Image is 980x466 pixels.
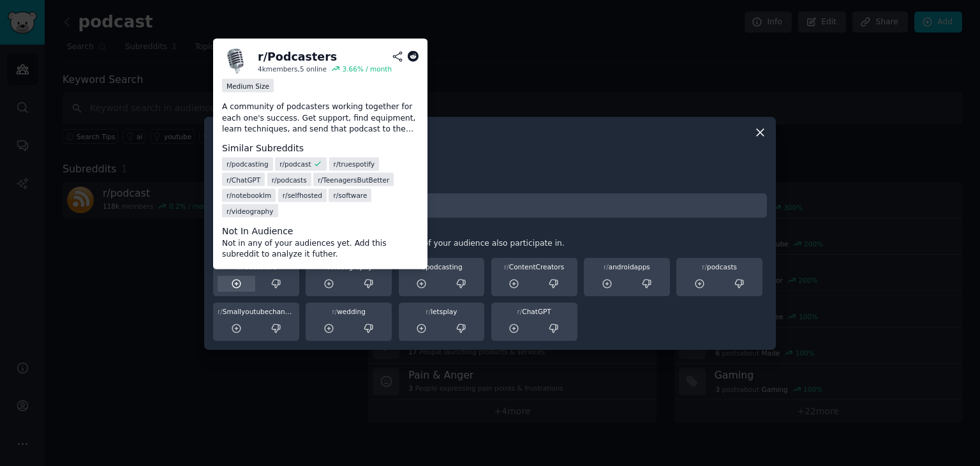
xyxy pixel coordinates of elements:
[342,64,392,73] div: 3.66 % / month
[226,191,271,200] span: r/ notebooklm
[333,191,367,200] span: r/ software
[226,175,260,184] span: r/ ChatGPT
[517,308,522,315] span: r/
[310,307,387,316] div: wedding
[213,238,767,250] div: Recommended based on communities that members of your audience also participate in.
[283,191,322,200] span: r/ selfhosted
[258,64,327,73] div: 4k members, 5 online
[222,101,419,135] p: A community of podcasters working together for each one's success. Get support, find equipment, l...
[226,206,274,215] span: r/ videography
[332,308,337,315] span: r/
[222,142,419,155] dt: Similar Subreddits
[213,227,767,236] h3: Similar Communities
[496,307,573,316] div: ChatGPT
[426,308,431,315] span: r/
[222,48,249,75] img: Podcasters
[496,262,573,271] div: ContentCreators
[226,160,269,169] span: r/ podcasting
[279,160,311,169] span: r/ podcast
[222,79,274,93] div: Medium Size
[403,307,480,316] div: letsplay
[272,175,307,184] span: r/ podcasts
[235,263,241,271] span: r/
[604,263,609,271] span: r/
[218,307,295,316] div: Smallyoutubechannels
[334,160,375,169] span: r/ truespotify
[258,49,337,64] div: r/ Podcasters
[222,237,419,260] dd: Not in any of your audiences yet. Add this subreddit to analyze it futher.
[325,263,330,271] span: r/
[218,308,223,315] span: r/
[222,224,419,237] dt: Not In Audience
[504,263,509,271] span: r/
[318,175,389,184] span: r/ TeenagersButBetter
[588,262,665,271] div: androidapps
[420,263,426,271] span: r/
[702,263,707,271] span: r/
[213,193,767,218] input: Enter subreddit name and press enter
[403,262,480,271] div: podcasting
[213,182,767,191] h3: Add subreddit by name
[681,262,758,271] div: podcasts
